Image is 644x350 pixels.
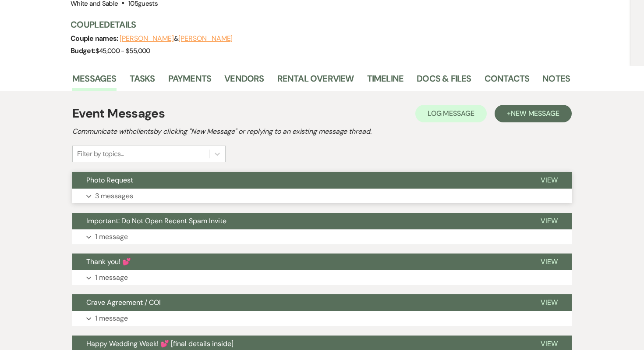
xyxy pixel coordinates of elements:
[95,272,128,283] p: 1 message
[72,294,527,311] button: Crave Agreement / COI
[77,149,124,159] div: Filter by topics...
[415,105,487,122] button: Log Message
[224,71,264,91] a: Vendors
[86,298,161,307] span: Crave Agreement / COI
[168,71,212,91] a: Payments
[72,213,527,229] button: Important: Do Not Open Recent Spam Invite
[86,175,133,185] span: Photo Request
[95,231,128,243] p: 1 message
[72,71,117,91] a: Messages
[495,105,572,122] button: +New Message
[542,71,570,91] a: Notes
[120,34,233,43] span: &
[72,189,572,204] button: 3 messages
[511,109,559,118] span: New Message
[277,71,354,91] a: Rental Overview
[86,257,131,266] span: Thank you! 💕
[96,46,150,55] span: $45,000 - $55,000
[367,71,404,91] a: Timeline
[95,313,128,324] p: 1 message
[428,109,474,118] span: Log Message
[527,254,572,270] button: View
[71,34,120,43] span: Couple names:
[541,175,558,185] span: View
[72,229,572,244] button: 1 message
[541,339,558,348] span: View
[72,172,527,189] button: Photo Request
[72,254,527,270] button: Thank you! 💕
[417,71,471,91] a: Docs & Files
[72,270,572,285] button: 1 message
[130,71,155,91] a: Tasks
[71,18,561,31] h3: Couple Details
[95,190,133,202] p: 3 messages
[72,311,572,326] button: 1 message
[541,298,558,307] span: View
[527,213,572,229] button: View
[72,126,572,137] h2: Communicate with clients by clicking "New Message" or replying to an existing message thread.
[120,35,174,42] button: [PERSON_NAME]
[178,35,233,42] button: [PERSON_NAME]
[86,216,226,225] span: Important: Do Not Open Recent Spam Invite
[86,339,234,348] span: Happy Wedding Week! 💕 [final details inside]
[527,294,572,311] button: View
[541,216,558,225] span: View
[71,46,96,55] span: Budget:
[541,257,558,266] span: View
[72,104,165,123] h1: Event Messages
[527,172,572,189] button: View
[485,71,530,91] a: Contacts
